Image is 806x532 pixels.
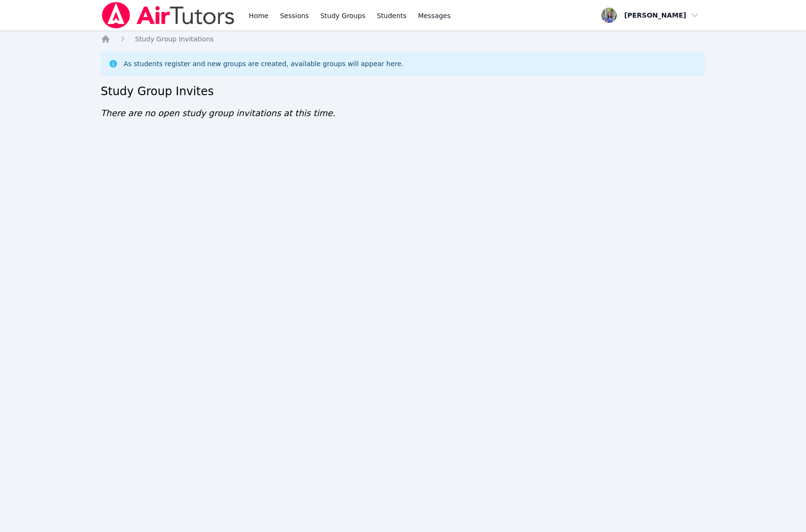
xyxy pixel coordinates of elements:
div: As students register and new groups are created, available groups will appear here. [124,59,403,69]
span: There are no open study group invitations at this time. [101,108,335,118]
span: Study Group Invitations [135,35,214,43]
nav: Breadcrumb [101,34,706,44]
h2: Study Group Invites [101,84,706,99]
img: Air Tutors [101,2,236,29]
a: Study Group Invitations [135,34,214,44]
span: Messages [418,11,451,20]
